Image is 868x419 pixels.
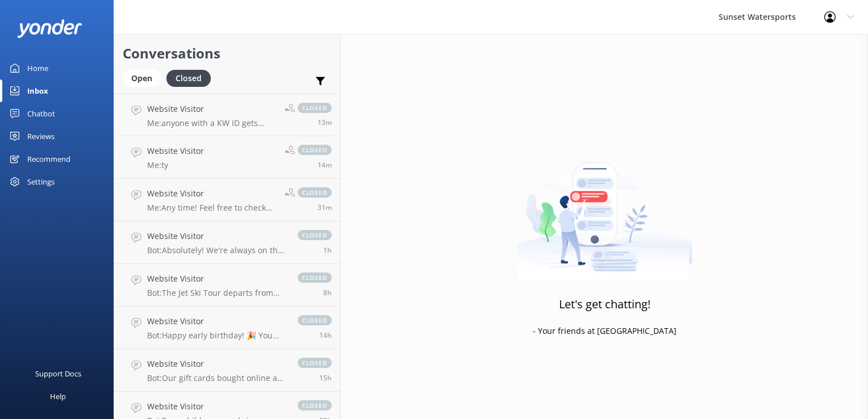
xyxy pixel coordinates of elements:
div: Open [123,70,161,87]
p: Bot: Happy early birthday! 🎉 You can enjoy a free birthday trip on your exact birthday, with some... [147,330,286,341]
div: Home [27,57,48,79]
p: - Your friends at [GEOGRAPHIC_DATA] [533,325,677,337]
h4: Website Visitor [147,145,204,157]
a: Website VisitorBot:Our gift cards bought online are offered at our lowest possible prices, and bo... [114,349,340,392]
h2: Conversations [123,43,332,64]
p: Bot: The Jet Ski Tour departs from either [GEOGRAPHIC_DATA] ([STREET_ADDRESS][PERSON_NAME]) or [G... [147,288,286,298]
span: closed [298,273,332,283]
a: Closed [166,72,216,84]
span: Sep 23 2025 12:04pm (UTC -05:00) America/Cancun [318,160,332,170]
span: Sep 23 2025 03:34am (UTC -05:00) America/Cancun [323,288,332,298]
img: artwork of a man stealing a conversation from at giant smartphone [517,139,692,280]
span: Sep 23 2025 12:05pm (UTC -05:00) America/Cancun [318,118,332,127]
h4: Website Visitor [147,315,286,328]
a: Website VisitorBot:The Jet Ski Tour departs from either [GEOGRAPHIC_DATA] ([STREET_ADDRESS][PERSO... [114,264,340,307]
p: Me: ty [147,160,204,170]
span: Sep 22 2025 09:23pm (UTC -05:00) America/Cancun [319,330,332,340]
div: Support Docs [35,362,81,385]
a: Website VisitorMe:Any time! Feel free to check back if anything comes up! Free parking available ... [114,179,340,221]
h4: Website Visitor [147,187,276,200]
a: Website VisitorBot:Happy early birthday! 🎉 You can enjoy a free birthday trip on your exact birth... [114,307,340,349]
a: Website VisitorBot:Absolutely! We're always on the lookout for awesome team members. You can chec... [114,221,340,264]
h4: Website Visitor [147,230,286,242]
div: Inbox [27,79,48,102]
span: closed [298,145,332,155]
h3: Let's get chatting! [559,295,650,313]
div: Chatbot [27,102,55,125]
span: Sep 23 2025 10:54am (UTC -05:00) America/Cancun [323,245,332,255]
p: Me: Any time! Feel free to check back if anything comes up! Free parking available at the [GEOGRA... [147,203,276,213]
span: closed [298,187,332,198]
a: Website VisitorMe:tyclosed14m [114,136,340,179]
h4: Website Visitor [147,103,276,115]
p: Bot: Our gift cards bought online are offered at our lowest possible prices, and booking directly... [147,373,286,383]
h4: Website Visitor [147,273,286,285]
div: Settings [27,170,55,193]
span: closed [298,400,332,410]
p: Bot: Absolutely! We're always on the lookout for awesome team members. You can check out our curr... [147,245,286,255]
img: yonder-white-logo.png [17,19,82,38]
span: closed [298,315,332,325]
span: closed [298,103,332,113]
div: Recommend [27,148,70,170]
span: closed [298,230,332,240]
div: Closed [166,70,211,87]
span: Sep 22 2025 09:12pm (UTC -05:00) America/Cancun [319,373,332,383]
div: Help [50,385,66,408]
div: Reviews [27,125,55,148]
p: Me: anyone with a KW ID gets those rates on that page and you can reserve with the main office! D... [147,118,276,128]
h4: Website Visitor [147,400,286,413]
h4: Website Visitor [147,358,286,370]
span: closed [298,358,332,368]
a: Open [123,72,166,84]
span: Sep 23 2025 11:47am (UTC -05:00) America/Cancun [318,203,332,212]
a: Website VisitorMe:anyone with a KW ID gets those rates on that page and you can reserve with the ... [114,94,340,136]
